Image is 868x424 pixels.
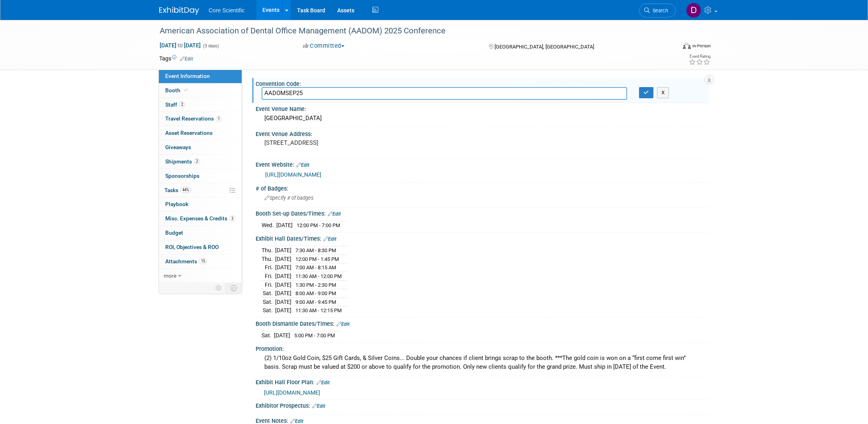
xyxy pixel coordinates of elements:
img: Format-Inperson.png [683,43,691,49]
a: Staff2 [159,98,242,112]
td: Tags [159,54,193,62]
td: [DATE] [275,280,291,289]
td: Sat. [262,306,275,315]
span: 11:30 AM - 12:15 PM [295,307,342,313]
span: 2 [179,101,185,107]
td: Personalize Event Tab Strip [212,283,226,293]
span: 7:00 AM - 8:15 AM [295,265,336,270]
span: ROI, Objectives & ROO [165,244,219,250]
td: Thu. [262,255,275,263]
span: 12:00 PM - 1:45 PM [295,256,339,262]
a: Edit [296,162,309,168]
span: Asset Reservations [165,130,213,136]
img: ExhibitDay [159,7,199,15]
div: Convention Code: [256,78,709,88]
div: Exhibit Hall Floor Plan: [256,376,709,387]
div: Booth Set-up Dates/Times: [256,208,709,218]
a: Giveaways [159,140,242,154]
a: Edit [312,403,325,409]
div: # of Badges: [256,183,709,193]
span: 15 [199,258,207,264]
a: [URL][DOMAIN_NAME] [264,389,320,396]
a: Attachments15 [159,255,242,268]
div: Event Venue Address: [256,128,709,138]
span: Attachments [165,258,207,265]
span: Misc. Expenses & Credits [165,215,235,222]
span: 1:30 PM - 2:30 PM [295,282,336,288]
div: Exhibitor Prospectus: [256,400,709,410]
a: Event Information [159,69,242,83]
td: [DATE] [275,246,291,255]
span: Tasks [164,187,191,193]
span: to [176,42,184,49]
a: Edit [290,418,303,424]
span: 5:00 PM - 7:00 PM [294,333,335,338]
a: Edit [323,236,336,242]
td: [DATE] [275,263,291,272]
span: Booth [165,87,190,93]
td: [DATE] [276,221,293,230]
span: Giveaways [165,144,191,150]
div: Event Venue Name: [256,103,709,113]
td: [DATE] [275,272,291,281]
span: 2 [194,158,200,164]
span: [DATE] [DATE] [159,42,201,49]
span: 3 [229,216,235,222]
span: 7:30 AM - 8:30 PM [295,247,336,253]
a: Booth [159,84,242,97]
a: Sponsorships [159,169,242,183]
span: Specify # of badges [264,195,313,201]
a: Edit [328,211,341,217]
div: Booth Dismantle Dates/Times: [256,318,709,328]
a: Shipments2 [159,155,242,169]
td: Sat. [262,298,275,306]
span: 12:00 PM - 7:00 PM [297,222,340,228]
button: X [657,87,669,98]
div: American Association of Dental Office Management (AADOM) 2025 Conference [157,24,664,38]
td: [DATE] [275,255,291,263]
td: Toggle Event Tabs [226,283,242,293]
td: [DATE] [275,298,291,306]
span: Search [650,8,668,14]
a: Playbook [159,197,242,211]
a: Budget [159,226,242,240]
span: Sponsorships [165,173,199,179]
i: Booth reservation complete [184,88,188,92]
span: 9:00 AM - 9:45 PM [295,299,336,305]
td: Wed. [262,221,276,230]
span: Shipments [165,158,200,165]
a: Misc. Expenses & Credits3 [159,212,242,226]
td: Fri. [262,272,275,281]
span: (3 days) [202,43,219,49]
span: Budget [165,230,183,236]
a: Travel Reservations1 [159,112,242,126]
td: Sat. [262,289,275,298]
a: more [159,269,242,283]
div: Event Website: [256,159,709,169]
td: Fri. [262,263,275,272]
div: (2) 1/10oz Gold Coin, $25 Gift Cards, & Silver Coins... Double your chances if client brings scra... [262,352,703,373]
a: Tasks44% [159,183,242,197]
td: [DATE] [275,306,291,315]
a: ROI, Objectives & ROO [159,240,242,254]
span: Travel Reservations [165,115,222,122]
div: Exhibit Hall Dates/Times: [256,233,709,243]
td: [DATE] [274,331,290,340]
span: Playbook [165,201,188,207]
a: Edit [180,56,193,62]
div: Event Rating [689,54,710,58]
span: 8:00 AM - 9:00 PM [295,290,336,296]
a: Asset Reservations [159,126,242,140]
span: 44% [180,187,191,193]
a: Edit [336,321,350,327]
a: Edit [317,380,330,385]
img: Danielle Wiesemann [686,3,701,18]
button: Committed [300,42,348,50]
td: [DATE] [275,289,291,298]
div: [GEOGRAPHIC_DATA] [262,112,703,124]
div: Promotion: [256,343,709,353]
span: 1 [216,116,222,122]
td: Sat. [262,331,274,340]
span: [GEOGRAPHIC_DATA], [GEOGRAPHIC_DATA] [495,44,594,50]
